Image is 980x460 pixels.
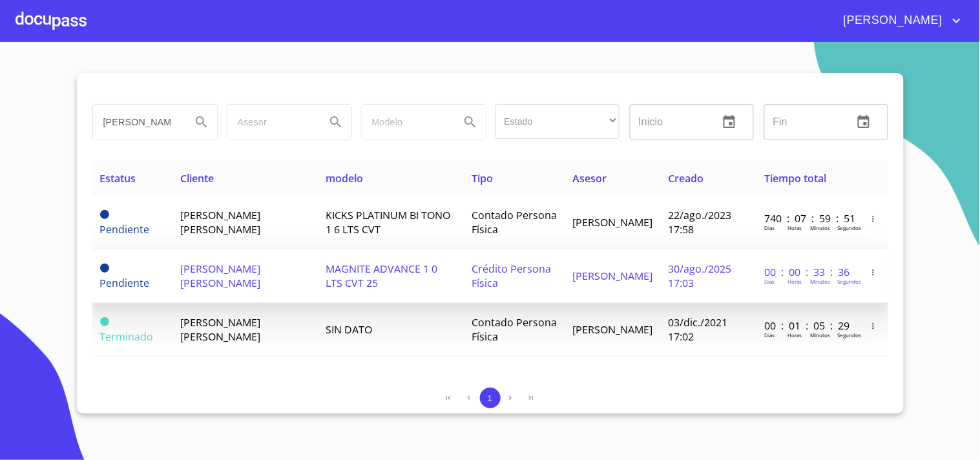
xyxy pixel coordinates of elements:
[488,393,492,403] span: 1
[100,171,136,185] span: Estatus
[764,319,851,333] p: 00 : 01 : 05 : 29
[834,10,964,31] button: account of current user
[573,322,653,337] span: [PERSON_NAME]
[472,315,557,344] span: Contado Persona Física
[186,107,217,138] button: Search
[764,278,775,285] p: Dias
[472,262,551,290] span: Crédito Persona Física
[669,262,732,290] span: 30/ago./2025 17:03
[100,317,109,326] span: Terminado
[837,278,861,285] p: Segundos
[573,171,607,185] span: Asesor
[787,224,802,231] p: Horas
[455,107,486,138] button: Search
[764,211,851,225] p: 740 : 07 : 59 : 51
[100,210,109,219] span: Pendiente
[810,224,830,231] p: Minutos
[93,105,181,140] input: search
[180,262,260,290] span: [PERSON_NAME] [PERSON_NAME]
[495,104,620,139] div: ​
[764,224,775,231] p: Dias
[669,315,728,344] span: 03/dic./2021 17:02
[180,171,214,185] span: Cliente
[100,264,109,273] span: Pendiente
[180,315,260,344] span: [PERSON_NAME] [PERSON_NAME]
[810,278,830,285] p: Minutos
[837,331,861,339] p: Segundos
[837,224,861,231] p: Segundos
[326,262,437,290] span: MAGNITE ADVANCE 1 0 LTS CVT 25
[810,331,830,339] p: Minutos
[180,208,260,236] span: [PERSON_NAME] [PERSON_NAME]
[669,171,704,185] span: Creado
[669,208,732,236] span: 22/ago./2023 17:58
[326,322,372,337] span: SIN DATO
[100,222,150,236] span: Pendiente
[320,107,351,138] button: Search
[573,215,653,229] span: [PERSON_NAME]
[326,171,363,185] span: modelo
[764,331,775,339] p: Dias
[472,171,493,185] span: Tipo
[100,329,154,344] span: Terminado
[764,265,851,279] p: 00 : 00 : 33 : 36
[787,331,802,339] p: Horas
[764,171,826,185] span: Tiempo total
[472,208,557,236] span: Contado Persona Física
[326,208,450,236] span: KICKS PLATINUM BI TONO 1 6 LTS CVT
[362,105,450,140] input: search
[834,10,949,31] span: [PERSON_NAME]
[573,269,653,283] span: [PERSON_NAME]
[787,278,802,285] p: Horas
[227,105,315,140] input: search
[480,388,501,408] button: 1
[100,276,150,290] span: Pendiente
